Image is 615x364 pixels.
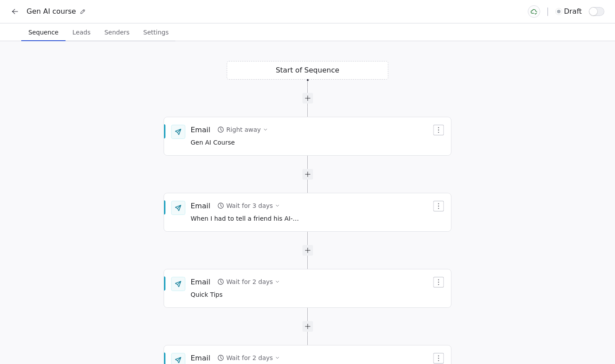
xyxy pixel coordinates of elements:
[164,193,452,232] div: EmailWait for 3 daysWhen I had to tell a friend his AI-generated content was completely wrong
[69,26,94,38] span: Leads
[191,290,280,300] span: Quick Tips
[214,276,283,288] button: Wait for 2 days
[226,277,273,286] div: Wait for 2 days
[164,117,452,156] div: EmailRight awayGen AI Course
[191,125,210,134] div: Email
[191,138,268,148] span: Gen AI Course
[164,269,452,308] div: EmailWait for 2 daysQuick Tips
[140,26,172,38] span: Settings
[27,6,76,17] span: Gen AI course
[191,353,210,363] div: Email
[25,26,62,38] span: Sequence
[191,214,302,224] span: When I had to tell a friend his AI-generated content was completely wrong
[214,352,283,364] button: Wait for 2 days
[226,353,273,362] div: Wait for 2 days
[214,123,271,136] button: Right away
[191,201,210,211] div: Email
[214,199,283,212] button: Wait for 3 days
[226,125,261,134] div: Right away
[101,26,133,38] span: Senders
[227,61,388,80] div: Start of Sequence
[226,201,273,210] div: Wait for 3 days
[564,6,582,17] span: draft
[191,277,210,287] div: Email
